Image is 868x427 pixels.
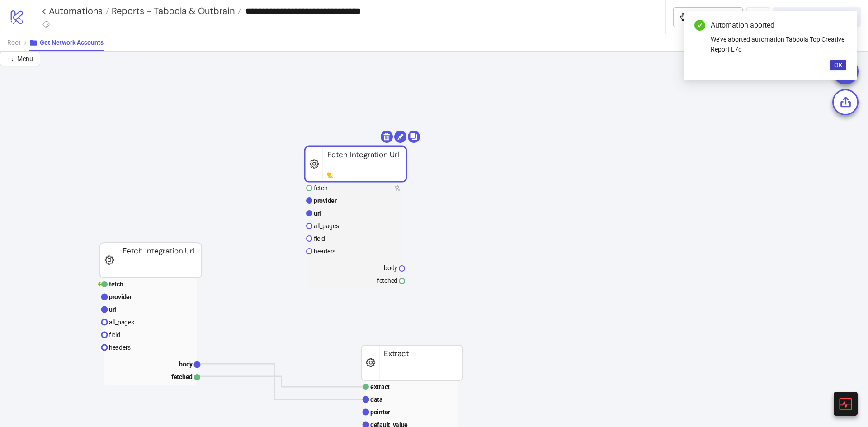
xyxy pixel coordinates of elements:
[109,319,134,326] text: all_pages
[773,7,861,27] button: Run Automation
[370,383,390,390] text: extract
[711,20,846,31] div: Automation aborted
[109,293,132,300] text: provider
[7,55,14,61] span: radius-bottomright
[314,210,321,217] text: url
[7,39,21,46] span: Root
[42,6,109,15] a: < Automations
[109,281,123,288] text: fetch
[17,55,33,62] span: Menu
[384,264,397,272] text: body
[314,222,339,230] text: all_pages
[830,60,846,70] button: OK
[711,34,846,54] div: We've aborted automation Taboola Top Creative Report L7d
[179,361,193,368] text: body
[370,408,390,416] text: pointer
[109,306,116,313] text: url
[7,34,29,51] button: Root
[370,396,383,403] text: data
[314,248,335,255] text: headers
[109,5,235,17] span: Reports - Taboola & Outbrain
[746,7,769,27] button: ...
[109,6,241,15] a: Reports - Taboola & Outbrain
[314,235,325,242] text: field
[834,61,843,69] span: OK
[29,34,104,51] button: Get Network Accounts
[694,20,705,31] span: check-circle
[109,331,120,338] text: field
[314,197,337,204] text: provider
[109,344,131,351] text: headers
[314,184,328,192] text: fetch
[40,39,104,46] span: Get Network Accounts
[673,7,743,27] button: To Widgets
